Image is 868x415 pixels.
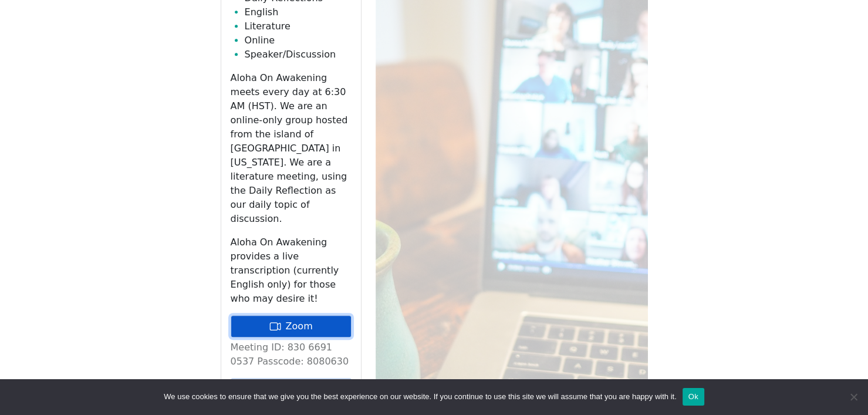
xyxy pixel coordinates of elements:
p: Aloha On Awakening meets every day at 6:30 AM (HST). We are an online-only group hosted from the ... [231,71,352,226]
p: Meeting ID: 830 6691 0537 Passcode: 8080630 [231,340,352,369]
li: Online [245,33,352,48]
p: Aloha On Awakening provides a live transcription (currently English only) for those who may desir... [231,235,352,306]
li: Literature [245,19,352,33]
span: No [847,391,859,403]
li: Speaker/Discussion [245,48,352,62]
span: We use cookies to ensure that we give you the best experience on our website. If you continue to ... [164,391,676,403]
li: English [245,5,352,19]
a: Zoom [231,315,352,338]
a: Phone [231,378,352,400]
button: Ok [683,388,704,406]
